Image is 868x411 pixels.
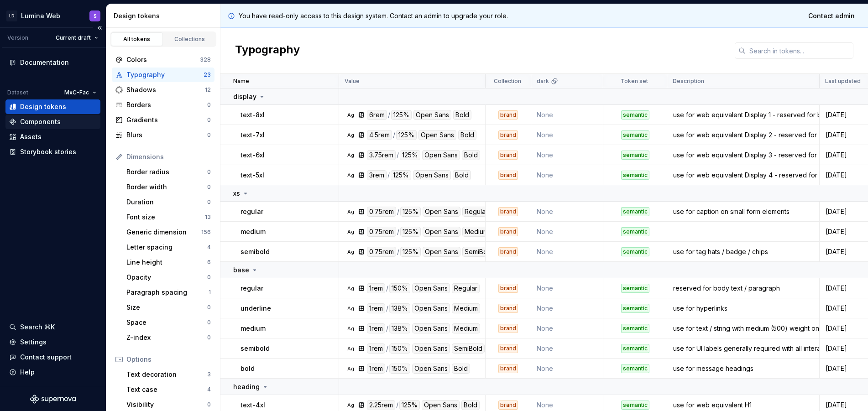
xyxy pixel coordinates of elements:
[126,355,211,364] div: Options
[123,195,214,209] a: Duration0
[7,89,28,96] div: Dataset
[233,382,260,391] p: heading
[531,318,603,338] td: None
[123,382,214,397] a: Text case4
[367,343,385,354] div: 1rem
[347,228,354,235] div: Ag
[5,114,100,129] a: Components
[21,11,60,21] div: Lumina Web
[20,132,42,141] div: Assets
[167,36,213,43] div: Collections
[621,284,649,293] div: semantic
[531,242,603,262] td: None
[126,100,207,109] div: Borders
[347,345,354,352] div: Ag
[205,86,211,94] div: 12
[5,55,100,70] a: Documentation
[347,305,354,312] div: Ag
[241,304,271,313] p: underline
[367,400,395,410] div: 2.25rem
[802,8,861,24] a: Contact admin
[126,213,205,222] div: Font size
[126,130,207,140] div: Blurs
[5,335,100,349] a: Settings
[7,34,28,42] div: Version
[668,364,819,373] div: use for message headings
[498,171,518,180] div: brand
[126,258,207,267] div: Line height
[367,323,385,333] div: 1rem
[345,78,360,85] p: Value
[367,170,387,180] div: 3rem
[205,213,211,221] div: 13
[367,303,385,313] div: 1rem
[367,207,396,217] div: 0.75rem
[233,265,249,275] p: base
[123,225,214,239] a: Generic dimension156
[494,78,521,85] p: Collection
[126,273,207,282] div: Opacity
[207,168,211,176] div: 0
[64,89,89,96] span: MxC-Fac
[209,289,211,296] div: 1
[746,42,853,59] input: Search in tokens...
[452,323,480,333] div: Medium
[126,318,207,327] div: Space
[239,11,508,21] p: You have read-only access to this design system. Contact an admin to upgrade your role.
[389,283,410,293] div: 150%
[241,130,265,140] p: text-7xl
[621,110,649,120] div: semantic
[673,78,704,85] p: Description
[207,259,211,266] div: 6
[668,324,819,333] div: use for text / string with medium (500) weight on default buttons
[126,152,211,161] div: Dimensions
[20,338,47,347] div: Settings
[393,130,395,140] div: /
[531,165,603,185] td: None
[207,304,211,311] div: 0
[621,78,648,85] p: Token set
[412,343,450,354] div: Open Sans
[207,334,211,341] div: 0
[386,343,388,354] div: /
[396,400,398,410] div: /
[207,319,211,326] div: 0
[413,110,451,120] div: Open Sans
[391,110,412,120] div: 125%
[498,304,518,313] div: brand
[621,207,649,216] div: semantic
[123,330,214,345] a: Z-index0
[241,207,263,216] p: regular
[386,323,388,333] div: /
[621,227,649,236] div: semantic
[126,370,207,379] div: Text decoration
[531,145,603,165] td: None
[112,128,214,142] a: Blurs0
[399,400,420,410] div: 125%
[347,131,354,139] div: Ag
[200,56,211,63] div: 328
[621,151,649,160] div: semantic
[126,85,205,94] div: Shadows
[531,278,603,298] td: None
[412,323,450,333] div: Open Sans
[207,371,211,378] div: 3
[207,401,211,408] div: 0
[5,320,100,334] button: Search ⌘K
[621,324,649,333] div: semantic
[412,364,450,374] div: Open Sans
[498,284,518,293] div: brand
[397,150,399,160] div: /
[123,240,214,255] a: Letter spacing4
[400,207,421,217] div: 125%
[531,202,603,222] td: None
[126,115,207,125] div: Gradients
[123,210,214,224] a: Font size13
[126,228,201,237] div: Generic dimension
[126,55,200,64] div: Colors
[126,385,207,394] div: Text case
[241,151,265,160] p: text-6xl
[126,400,207,409] div: Visibility
[531,125,603,145] td: None
[423,227,460,237] div: Open Sans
